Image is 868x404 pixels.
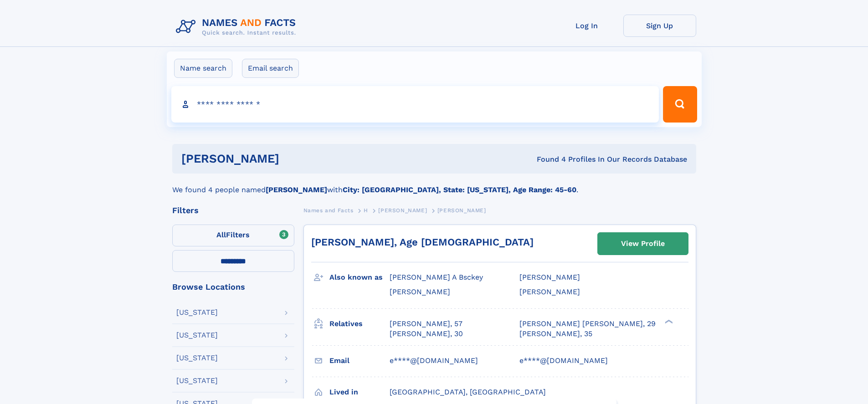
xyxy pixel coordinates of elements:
[171,86,659,123] input: search input
[176,377,218,384] div: [US_STATE]
[519,329,592,339] a: [PERSON_NAME], 35
[437,207,486,214] span: [PERSON_NAME]
[181,153,408,164] h1: [PERSON_NAME]
[176,309,218,316] div: [US_STATE]
[408,154,687,164] div: Found 4 Profiles In Our Records Database
[174,59,232,78] label: Name search
[663,318,673,324] div: ❯
[329,353,390,368] h3: Email
[663,86,697,123] button: Search Button
[216,230,226,239] span: All
[390,287,450,296] span: [PERSON_NAME]
[172,174,696,195] div: We found 4 people named with .
[550,15,623,37] a: Log In
[519,287,580,296] span: [PERSON_NAME]
[172,225,294,246] label: Filters
[329,270,390,285] h3: Also known as
[329,316,390,332] h3: Relatives
[266,185,327,194] b: [PERSON_NAME]
[172,15,303,39] img: Logo Names and Facts
[364,205,368,216] a: H
[378,207,427,214] span: [PERSON_NAME]
[623,15,696,37] a: Sign Up
[242,59,299,78] label: Email search
[329,384,390,400] h3: Lived in
[172,283,294,291] div: Browse Locations
[343,185,576,194] b: City: [GEOGRAPHIC_DATA], State: [US_STATE], Age Range: 45-60
[519,273,580,281] span: [PERSON_NAME]
[621,233,665,254] div: View Profile
[519,319,656,329] a: [PERSON_NAME] [PERSON_NAME], 29
[172,206,294,215] div: Filters
[598,233,688,255] a: View Profile
[176,332,218,339] div: [US_STATE]
[364,207,368,214] span: H
[390,329,463,339] a: [PERSON_NAME], 30
[390,388,546,396] span: [GEOGRAPHIC_DATA], [GEOGRAPHIC_DATA]
[378,205,427,216] a: [PERSON_NAME]
[390,273,483,281] span: [PERSON_NAME] A Bsckey
[303,205,354,216] a: Names and Facts
[390,319,462,329] a: [PERSON_NAME], 57
[176,354,218,362] div: [US_STATE]
[311,236,534,248] a: [PERSON_NAME], Age [DEMOGRAPHIC_DATA]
